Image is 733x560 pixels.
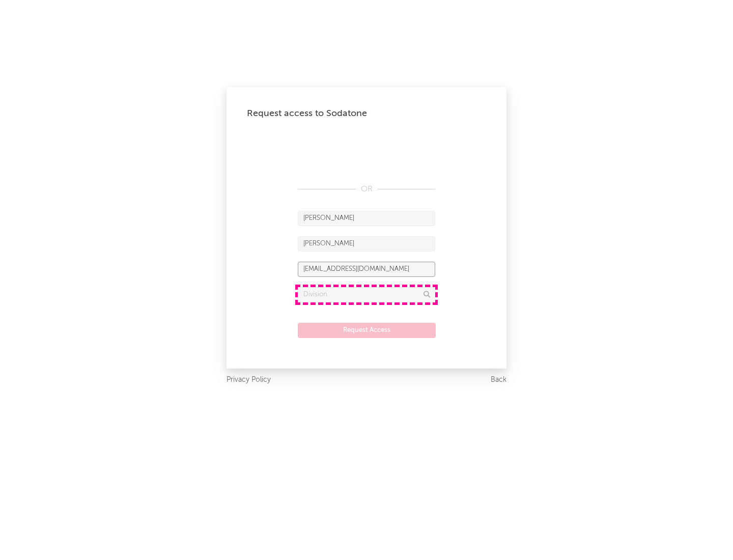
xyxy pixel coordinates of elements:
[298,262,435,277] input: Email
[491,374,506,386] a: Back
[247,107,486,120] div: Request access to Sodatone
[298,323,436,338] button: Request Access
[298,236,435,251] input: Last Name
[227,374,271,386] a: Privacy Policy
[298,287,435,302] input: Division
[298,183,435,195] div: OR
[298,211,435,226] input: First Name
